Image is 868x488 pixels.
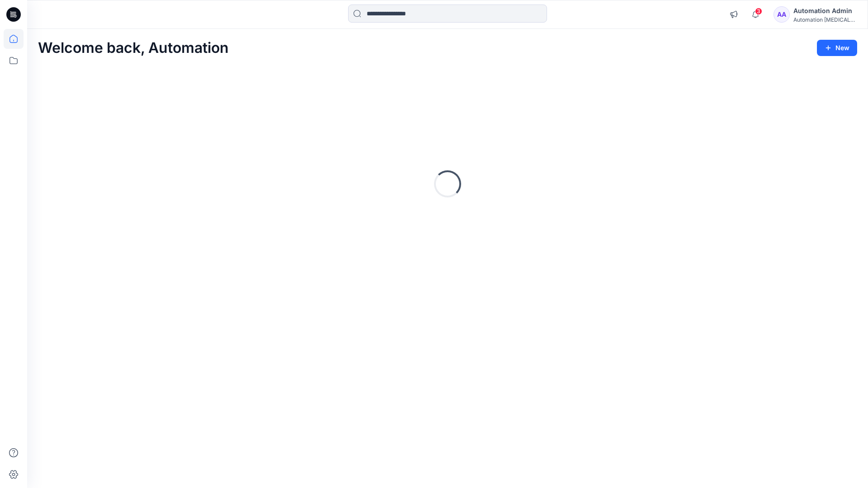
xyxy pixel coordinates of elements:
[755,8,762,15] span: 3
[774,6,790,23] div: AA
[793,5,857,16] div: Automation Admin
[817,40,857,56] button: New
[38,40,229,56] h2: Welcome back, Automation
[793,16,857,23] div: Automation [MEDICAL_DATA]...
